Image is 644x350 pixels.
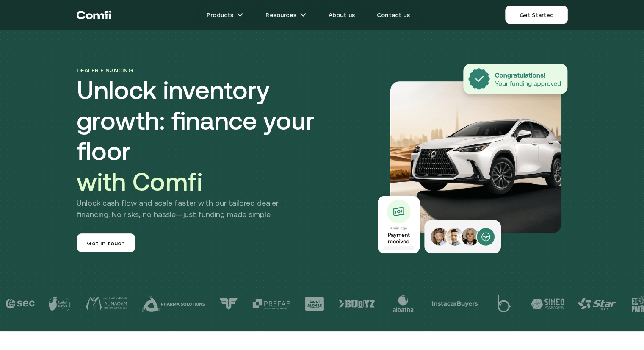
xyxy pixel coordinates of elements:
a: Productsarrow icons [196,6,254,23]
a: Resourcesarrow icons [255,6,316,23]
img: Dealer Financing [378,64,567,253]
a: About us [318,6,365,23]
img: arrow icons [300,11,307,18]
img: logo-2 [47,296,72,311]
a: Get Started [505,6,567,24]
img: logo-12 [531,295,564,312]
img: logo-7 [304,297,325,311]
img: arrow icons [237,11,243,18]
img: logo-10 [431,293,478,314]
img: logo-9 [388,295,418,312]
img: logo-11 [492,295,517,312]
img: logo-8 [339,293,375,314]
img: logo-3 [86,295,128,312]
img: logo-4 [141,287,205,321]
img: logo-6 [252,299,290,309]
a: Return to the top of the Comfi home page [77,2,111,28]
img: logo-13 [578,293,616,314]
img: logo-5 [218,293,239,314]
a: Get in touch [77,233,135,252]
a: Contact us [367,6,420,23]
p: Unlock cash flow and scale faster with our tailored dealer financing. No risks, no hassle—just fu... [77,197,307,220]
span: Dealer financing [77,67,133,74]
span: Get in touch [87,239,124,250]
h1: Unlock inventory growth: finance your floor [77,75,365,197]
span: with Comfi [77,167,203,196]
